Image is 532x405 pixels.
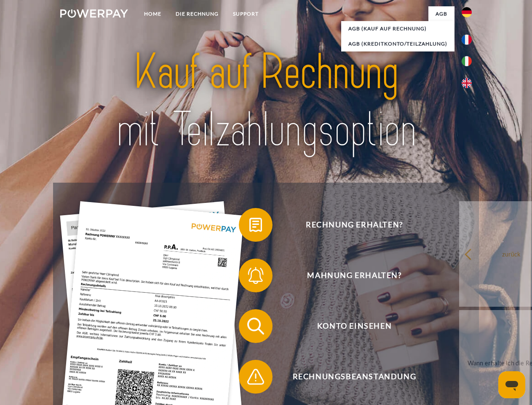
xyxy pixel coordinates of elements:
[60,9,128,18] img: logo-powerpay-white.svg
[498,371,525,398] iframe: Schaltfläche zum Öffnen des Messaging-Fensters
[251,309,457,343] span: Konto einsehen
[239,208,458,242] button: Rechnung erhalten?
[341,36,454,51] a: AGB (Kreditkonto/Teilzahlung)
[226,6,266,22] a: SUPPORT
[245,214,266,235] img: qb_bill.svg
[251,208,457,242] span: Rechnung erhalten?
[245,366,266,387] img: qb_warning.svg
[462,7,472,17] img: de
[239,259,458,292] button: Mahnung erhalten?
[239,309,458,343] button: Konto einsehen
[168,6,226,22] a: DIE RECHNUNG
[245,265,266,286] img: qb_bell.svg
[239,360,458,394] button: Rechnungsbeanstandung
[462,35,472,45] img: fr
[80,40,452,162] img: title-powerpay_de.svg
[341,21,454,36] a: AGB (Kauf auf Rechnung)
[137,6,168,22] a: Home
[251,360,457,394] span: Rechnungsbeanstandung
[462,56,472,66] img: it
[245,316,266,337] img: qb_search.svg
[428,6,454,22] a: agb
[462,78,472,88] img: en
[251,259,457,292] span: Mahnung erhalten?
